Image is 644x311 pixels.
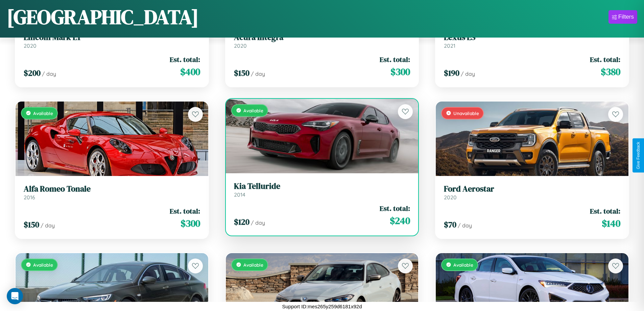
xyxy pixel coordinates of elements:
a: Alfa Romeo Tonale2016 [24,184,200,201]
span: Available [243,108,263,113]
a: Lexus ES2021 [444,32,620,49]
h3: Alfa Romeo Tonale [24,184,200,194]
span: 2020 [444,194,457,201]
span: Available [33,110,53,116]
span: Est. total: [590,206,620,216]
span: $ 190 [444,67,459,79]
div: Filters [618,14,634,20]
span: $ 200 [24,67,41,79]
span: / day [458,222,472,229]
span: $ 400 [180,65,200,79]
span: Est. total: [380,203,410,213]
span: $ 300 [181,217,200,230]
span: 2016 [24,194,35,201]
span: $ 70 [444,219,456,230]
h3: Lexus ES [444,32,620,42]
a: Kia Telluride2014 [234,181,410,198]
span: Available [243,262,263,268]
span: Est. total: [170,206,200,216]
span: / day [461,70,475,77]
span: Available [33,262,53,268]
h3: Lincoln Mark LT [24,32,200,42]
span: Est. total: [380,54,410,64]
span: $ 240 [390,214,410,227]
span: Unavailable [453,110,479,116]
span: $ 150 [234,67,249,79]
p: Support ID: mes265y259d6181x92d [282,302,362,311]
a: Ford Aerostar2020 [444,184,620,201]
span: 2020 [234,42,247,49]
span: $ 300 [390,65,410,79]
h3: Acura Integra [234,32,410,42]
span: $ 140 [602,217,620,230]
span: Est. total: [170,54,200,64]
h3: Ford Aerostar [444,184,620,194]
div: Open Intercom Messenger [7,288,23,304]
span: Available [453,262,473,268]
span: 2021 [444,42,455,49]
span: / day [251,219,265,226]
span: $ 120 [234,216,249,227]
h3: Kia Telluride [234,181,410,191]
span: / day [42,70,56,77]
span: / day [41,222,55,229]
a: Lincoln Mark LT2020 [24,32,200,49]
span: / day [251,70,265,77]
div: Give Feedback [636,142,641,169]
button: Filters [609,10,637,24]
span: Est. total: [590,54,620,64]
a: Acura Integra2020 [234,32,410,49]
span: 2014 [234,191,245,198]
span: 2020 [24,42,37,49]
span: $ 380 [601,65,620,79]
span: $ 150 [24,219,39,230]
h1: [GEOGRAPHIC_DATA] [7,3,199,31]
